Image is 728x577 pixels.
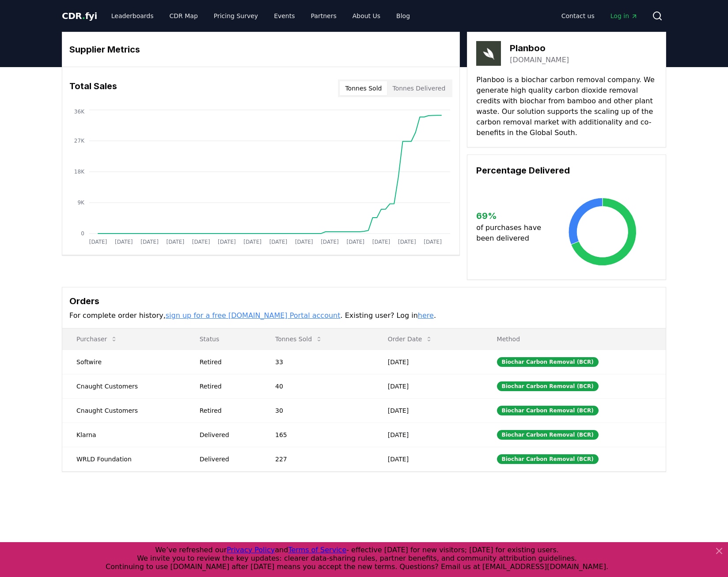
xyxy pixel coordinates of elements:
[387,81,451,95] button: Tonnes Delivered
[207,8,265,24] a: Pricing Survey
[115,239,133,245] tspan: [DATE]
[304,8,344,24] a: Partners
[62,422,186,447] td: Klarna
[476,164,657,177] h3: Percentage Delivered
[345,8,387,24] a: About Us
[167,239,185,245] tspan: [DATE]
[374,374,483,398] td: [DATE]
[104,8,417,24] nav: Main
[261,374,374,398] td: 40
[554,8,602,24] a: Contact us
[261,350,374,374] td: 33
[82,11,85,21] span: .
[497,406,599,415] div: Biochar Carbon Removal (BCR)
[62,447,186,471] td: WRLD Foundation
[62,350,186,374] td: Softwire
[243,239,262,245] tspan: [DATE]
[346,239,364,245] tspan: [DATE]
[261,422,374,447] td: 165
[69,43,452,56] h3: Supplier Metrics
[192,239,210,245] tspan: [DATE]
[476,75,657,138] p: Planboo is a biochar carbon removal company. We generate high quality carbon dioxide removal cred...
[193,335,254,343] p: Status
[104,8,161,24] a: Leaderboards
[69,310,659,321] p: For complete order history, . Existing user? Log in .
[200,382,254,391] div: Retired
[268,330,330,348] button: Tonnes Sold
[200,430,254,439] div: Delivered
[62,398,186,422] td: Cnaught Customers
[261,398,374,422] td: 30
[62,10,97,22] a: CDR.fyi
[497,357,599,367] div: Biochar Carbon Removal (BCR)
[69,79,117,97] h3: Total Sales
[295,239,313,245] tspan: [DATE]
[77,200,85,206] tspan: 9K
[610,11,638,20] span: Log in
[374,422,483,447] td: [DATE]
[163,8,205,24] a: CDR Map
[497,454,599,464] div: Biochar Carbon Removal (BCR)
[374,398,483,422] td: [DATE]
[81,230,84,237] tspan: 0
[476,209,548,223] h3: 69 %
[69,330,125,348] button: Purchaser
[418,311,434,320] a: here
[62,374,186,398] td: Cnaught Customers
[554,8,645,24] nav: Main
[74,138,85,144] tspan: 27K
[267,8,302,24] a: Events
[340,81,387,95] button: Tonnes Sold
[374,350,483,374] td: [DATE]
[69,294,659,308] h3: Orders
[261,447,374,471] td: 227
[424,239,442,245] tspan: [DATE]
[74,169,85,175] tspan: 18K
[603,8,645,24] a: Log in
[62,11,97,21] span: CDR fyi
[510,41,569,55] h3: Planboo
[200,455,254,464] div: Delivered
[218,239,236,245] tspan: [DATE]
[374,447,483,471] td: [DATE]
[140,239,159,245] tspan: [DATE]
[490,335,659,343] p: Method
[497,430,599,440] div: Biochar Carbon Removal (BCR)
[389,8,417,24] a: Blog
[497,381,599,391] div: Biochar Carbon Removal (BCR)
[200,358,254,366] div: Retired
[476,223,548,244] p: of purchases have been delivered
[372,239,391,245] tspan: [DATE]
[321,239,339,245] tspan: [DATE]
[398,239,416,245] tspan: [DATE]
[269,239,288,245] tspan: [DATE]
[476,41,501,66] img: Planboo-logo
[89,239,107,245] tspan: [DATE]
[510,55,569,65] a: [DOMAIN_NAME]
[166,311,341,320] a: sign up for a free [DOMAIN_NAME] Portal account
[200,406,254,415] div: Retired
[74,109,85,115] tspan: 36K
[381,330,440,348] button: Order Date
